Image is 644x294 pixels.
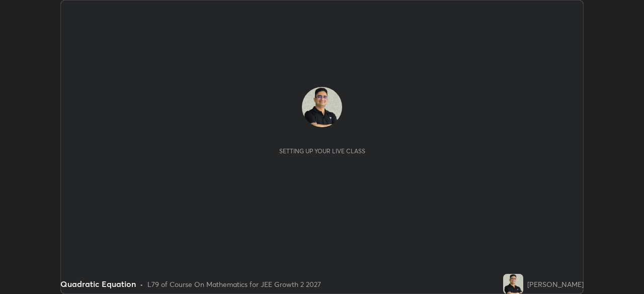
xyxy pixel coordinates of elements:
div: Setting up your live class [279,147,365,155]
div: L79 of Course On Mathematics for JEE Growth 2 2027 [147,279,321,289]
div: • [140,279,143,289]
div: Quadratic Equation [60,278,136,290]
img: 80a8f8f514494e9a843945b90b7e7503.jpg [503,274,523,294]
img: 80a8f8f514494e9a843945b90b7e7503.jpg [302,87,342,127]
div: [PERSON_NAME] [527,279,584,289]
